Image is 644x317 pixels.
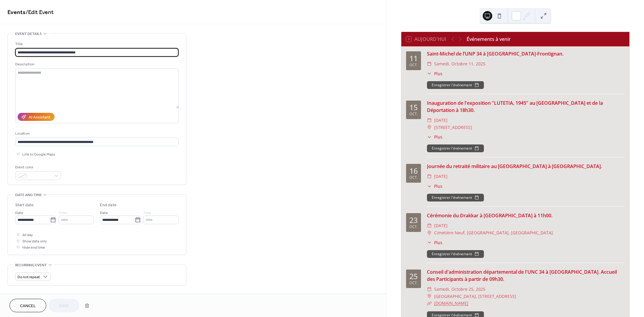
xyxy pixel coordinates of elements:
[427,99,625,114] div: Inauguration de l'exposition "LUTETIA, 1945" au [GEOGRAPHIC_DATA] et de la Déportation à 18h30.
[427,250,484,258] button: Enregistrer l'événement
[15,61,177,67] div: Description
[434,293,516,300] span: [GEOGRAPHIC_DATA], [STREET_ADDRESS]
[143,210,151,216] span: Time
[427,124,432,131] div: ​
[26,7,54,18] span: / Edit Event
[15,31,42,37] span: Event details
[22,232,33,238] span: All day
[58,210,67,216] span: Time
[409,63,418,67] div: oct.
[409,55,418,62] div: 11
[409,225,418,229] div: oct.
[427,300,432,307] div: ​
[409,112,418,116] div: oct.
[15,41,177,47] div: Title
[434,117,448,124] span: [DATE]
[434,239,442,246] span: Plus
[427,134,432,140] div: ​
[427,269,617,282] a: Conseil d'administration départemental de l'UNC 34 à [GEOGRAPHIC_DATA]. Accueil des Participants ...
[15,210,23,216] span: Date
[427,70,432,77] div: ​
[427,173,432,180] div: ​
[427,60,432,67] div: ​
[427,183,442,189] button: ​Plus
[427,239,432,246] div: ​
[427,50,625,57] div: Saint-Michel de l’UNP 34 à [GEOGRAPHIC_DATA]-Frontignan.
[434,286,485,293] span: samedi, octobre 25, 2025
[434,173,448,180] span: [DATE]
[22,238,47,244] span: Show date only
[434,229,554,236] span: Cimetière Neuf, [GEOGRAPHIC_DATA], [GEOGRAPHIC_DATA].
[427,194,484,201] button: Enregistrer l'événement
[427,70,442,77] button: ​Plus
[427,144,484,152] button: Enregistrer l'événement
[434,222,448,229] span: [DATE]
[427,229,432,236] div: ​
[15,262,47,268] span: Recurring event
[434,70,442,77] span: Plus
[434,60,485,67] span: samedi, octobre 11, 2025
[100,210,108,216] span: Date
[427,163,625,170] div: Journée du retraité militaire au [GEOGRAPHIC_DATA] à [GEOGRAPHIC_DATA].
[467,36,511,43] div: Événements à venir
[15,130,177,137] div: Location
[434,134,442,140] span: Plus
[10,299,46,312] button: Cancel
[7,7,26,18] a: Events
[100,202,117,208] div: End date
[409,216,418,224] div: 23
[427,183,432,189] div: ​
[434,183,442,189] span: Plus
[22,244,45,251] span: Hide end time
[22,151,55,158] span: Link to Google Maps
[18,113,55,121] button: AI Assistant
[427,212,625,219] div: Cérémonie du Drakkar à [GEOGRAPHIC_DATA] à 11h00.
[29,114,50,121] div: AI Assistant
[434,300,468,306] a: [DOMAIN_NAME]
[15,192,42,198] span: Date and time
[427,239,442,246] button: ​Plus
[427,222,432,229] div: ​
[409,281,418,285] div: oct.
[20,303,36,309] span: Cancel
[427,286,432,293] div: ​
[427,134,442,140] button: ​Plus
[427,117,432,124] div: ​
[15,202,34,208] div: Start date
[409,167,418,175] div: 16
[15,293,38,299] span: Event image
[427,81,484,89] button: Enregistrer l'événement
[434,124,472,131] span: [STREET_ADDRESS]
[15,164,60,170] div: Event color
[409,176,418,180] div: oct.
[18,274,40,281] span: Do not repeat
[427,293,432,300] div: ​
[409,273,418,280] div: 25
[409,104,418,111] div: 15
